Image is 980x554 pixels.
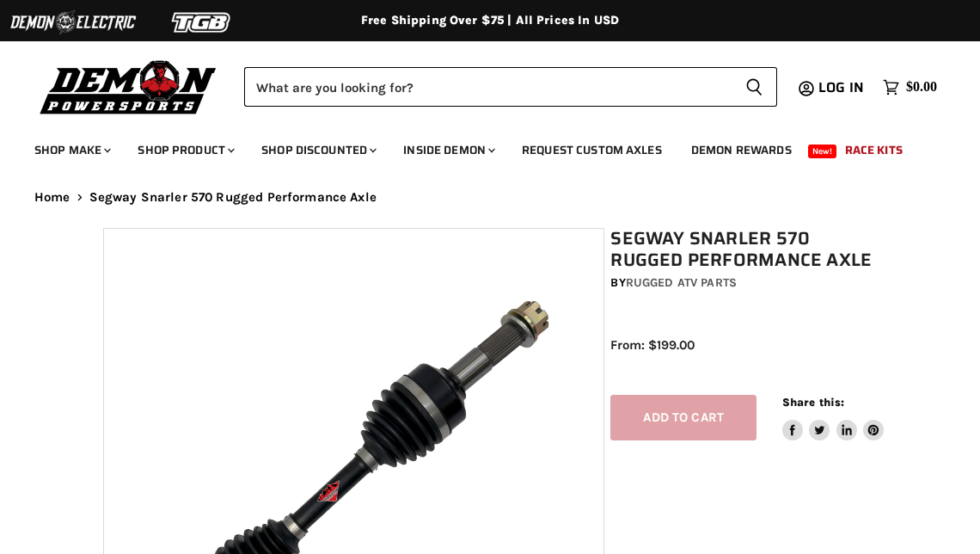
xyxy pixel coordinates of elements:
a: Rugged ATV Parts [626,275,737,290]
a: Home [34,190,70,205]
span: Share this: [782,396,844,409]
a: Shop Discounted [248,132,387,168]
button: Search [732,67,777,107]
span: Segway Snarler 570 Rugged Performance Axle [89,190,377,205]
aside: Share this: [782,395,885,440]
a: $0.00 [874,75,946,100]
span: From: $199.00 [610,337,695,353]
a: Shop Make [21,132,121,168]
a: Inside Demon [390,132,505,168]
a: Demon Rewards [678,132,805,168]
img: Demon Electric Logo 2 [9,6,138,39]
span: New! [808,145,837,158]
input: Search [244,67,732,107]
img: Demon Powersports [34,56,223,117]
a: Shop Product [125,132,245,168]
ul: Main menu [21,126,933,168]
span: Log in [818,77,864,98]
span: $0.00 [906,79,937,95]
div: by [610,274,884,292]
a: Request Custom Axles [509,132,675,168]
form: Product [244,67,777,107]
a: Race Kits [832,132,916,168]
img: TGB Logo 2 [138,6,266,39]
a: Log in [811,80,874,95]
h1: Segway Snarler 570 Rugged Performance Axle [610,228,884,271]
